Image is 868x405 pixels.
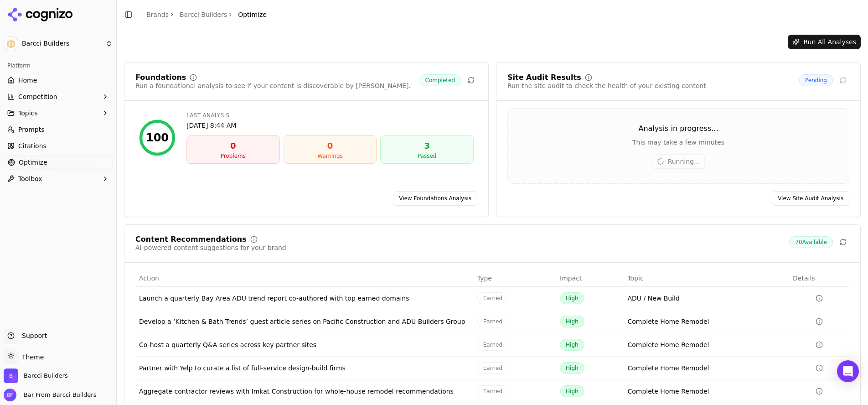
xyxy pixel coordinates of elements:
button: Open organization switcher [4,369,68,383]
div: Run a foundational analysis to see if your content is discoverable by [PERSON_NAME]. [135,81,411,90]
a: Brands [146,11,169,18]
span: Earned [477,292,508,304]
span: Earned [477,385,508,397]
span: 70 Available [789,236,833,248]
div: AI-powered content suggestions for your brand [135,243,286,252]
img: Bar From Barcci Builders [4,389,16,401]
a: Complete Home Remodel [627,317,709,326]
span: Bar From Barcci Builders [20,391,96,399]
div: Type [477,274,553,283]
div: Action [139,274,470,283]
span: Earned [477,362,508,374]
a: View Site Audit Analysis [772,191,849,206]
div: Develop a ‘Kitchen & Bath Trends’ guest article series on Pacific Construction and ADU Builders G... [139,317,470,326]
div: Data table [135,270,849,403]
span: Earned [477,316,508,327]
span: Barcci Builders [22,40,102,48]
img: Barcci Builders [4,369,18,383]
div: Problems [191,152,276,160]
button: Competition [4,89,113,104]
div: Foundations [135,74,186,81]
span: Support [18,331,47,340]
a: Optimize [4,155,113,170]
div: [DATE] 8:44 AM [186,121,474,130]
button: Open user button [4,389,96,401]
div: Site Audit Results [507,74,581,81]
a: Prompts [4,122,113,137]
div: Run the site audit to check the health of your existing content [507,81,706,90]
div: Launch a quarterly Bay Area ADU trend report co-authored with top earned domains [139,294,470,303]
div: 0 [288,140,373,152]
span: High [560,339,584,351]
button: Run All Analyses [788,35,861,49]
div: Warnings [288,152,373,160]
span: Optimize [19,158,47,167]
div: 0 [191,140,276,152]
div: Co-host a quarterly Q&A series across key partner sites [139,340,470,349]
span: Theme [18,353,44,361]
span: Home [18,76,37,85]
a: ADU / New Build [627,294,679,303]
a: Barcci Builders [180,10,227,19]
a: View Foundations Analysis [393,191,477,206]
span: High [560,316,584,327]
span: Barcci Builders [24,372,68,380]
button: Toolbox [4,171,113,186]
span: Competition [18,92,57,101]
div: This may take a few minutes [508,138,849,147]
div: Details [793,274,846,283]
div: Open Intercom Messenger [837,360,859,382]
div: Topic [627,274,785,283]
button: Topics [4,106,113,120]
div: Partner with Yelp to curate a list of full-service design-build firms [139,363,470,373]
span: Topics [18,109,38,118]
div: 3 [384,140,470,152]
span: Earned [477,339,508,351]
div: Impact [560,274,620,283]
div: Platform [4,58,113,73]
div: Last Analysis [186,112,474,119]
span: Pending [799,74,833,86]
div: Content Recommendations [135,236,247,243]
a: Citations [4,139,113,153]
div: Passed [384,152,470,160]
span: Optimize [238,10,267,19]
a: Complete Home Remodel [627,387,709,396]
div: 100 [146,130,169,145]
nav: breadcrumb [146,10,267,19]
span: Toolbox [18,174,42,183]
a: Complete Home Remodel [627,363,709,373]
div: Analysis in progress... [508,123,849,134]
span: Prompts [18,125,45,134]
span: Citations [18,141,46,151]
span: High [560,292,584,304]
a: Home [4,73,113,88]
img: Barcci Builders [4,36,18,51]
div: Aggregate contractor reviews with Imkat Construction for whole-house remodel recommendations [139,387,470,396]
a: Complete Home Remodel [627,340,709,349]
span: High [560,362,584,374]
span: High [560,385,584,397]
span: Completed [419,74,461,86]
